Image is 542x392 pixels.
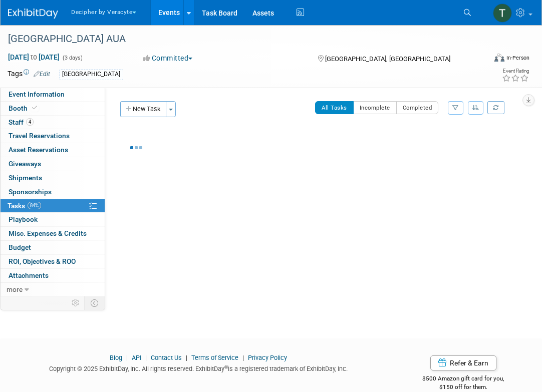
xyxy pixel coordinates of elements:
button: All Tasks [315,101,354,114]
a: Contact Us [151,354,182,361]
span: Sponsorships [9,188,52,196]
div: Event Format [449,52,529,67]
div: Event Rating [502,69,529,74]
a: Booth [1,102,105,115]
span: Shipments [9,174,42,182]
a: Budget [1,241,105,254]
a: Refer & Earn [430,355,496,370]
span: | [240,354,246,361]
a: Event Information [1,88,105,101]
button: New Task [120,101,166,117]
a: Tasks84% [1,199,105,213]
span: [DATE] [DATE] [8,53,60,62]
a: ROI, Objectives & ROO [1,255,105,268]
a: Misc. Expenses & Credits [1,227,105,240]
img: loading... [130,146,142,149]
span: Giveaways [9,160,41,168]
a: Sponsorships [1,185,105,199]
span: | [143,354,149,361]
button: Incomplete [353,101,397,114]
button: Completed [396,101,439,114]
sup: ® [224,364,228,370]
a: Travel Reservations [1,129,105,143]
a: Blog [110,354,122,361]
span: to [29,53,39,61]
img: ExhibitDay [8,9,58,19]
span: more [7,285,23,293]
span: ROI, Objectives & ROO [9,257,76,265]
div: Copyright © 2025 ExhibitDay, Inc. All rights reserved. ExhibitDay is a registered trademark of Ex... [8,362,390,373]
td: Toggle Event Tabs [85,296,105,309]
a: Edit [34,71,50,78]
i: Booth reservation complete [32,105,37,111]
span: Budget [9,243,31,251]
div: $150 off for them. [405,383,522,391]
span: Booth [9,104,39,112]
div: $500 Amazon gift card for you, [405,368,522,391]
span: Event Information [9,90,65,98]
a: API [132,354,141,361]
span: Misc. Expenses & Credits [9,229,87,237]
span: Tasks [8,202,41,210]
a: Terms of Service [191,354,238,361]
a: Shipments [1,171,105,185]
a: Staff4 [1,116,105,129]
img: Format-Inperson.png [494,54,504,62]
span: 4 [26,118,34,126]
div: [GEOGRAPHIC_DATA] AUA [5,30,478,48]
span: Attachments [9,271,49,279]
img: Tony Alvarado [493,4,512,23]
span: | [124,354,130,361]
span: Playbook [9,215,38,223]
span: 84% [28,202,41,209]
td: Tags [8,69,50,80]
span: Travel Reservations [9,132,70,140]
td: Personalize Event Tab Strip [67,296,85,309]
a: Playbook [1,213,105,226]
a: Privacy Policy [248,354,287,361]
div: In-Person [506,54,529,62]
span: | [183,354,190,361]
span: Staff [9,118,34,126]
div: [GEOGRAPHIC_DATA] [59,69,123,80]
span: Asset Reservations [9,146,68,154]
a: Refresh [487,101,504,114]
button: Committed [140,53,196,63]
span: (3 days) [62,55,83,61]
a: more [1,283,105,296]
a: Attachments [1,269,105,282]
a: Giveaways [1,157,105,171]
a: Asset Reservations [1,143,105,157]
span: [GEOGRAPHIC_DATA], [GEOGRAPHIC_DATA] [325,55,450,63]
